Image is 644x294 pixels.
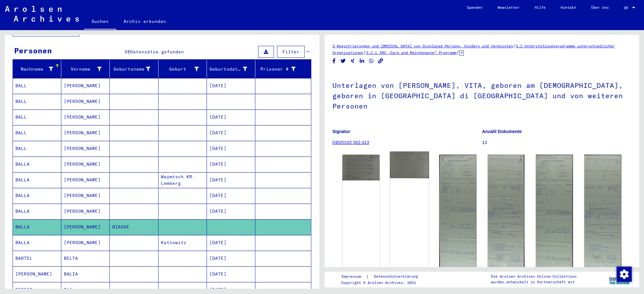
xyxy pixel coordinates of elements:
span: Filter [282,49,299,55]
mat-cell: [PERSON_NAME] [61,78,110,94]
mat-cell: [DATE] [207,78,255,94]
div: Vorname [64,64,109,74]
div: | [341,273,425,280]
div: Vorname [64,66,102,72]
mat-cell: BALLA [13,172,61,188]
img: 002.jpg [488,155,525,271]
p: 13 [482,139,631,146]
a: Archiv erkunden [116,14,174,29]
mat-cell: [DATE] [207,235,255,250]
a: Impressum [341,273,366,280]
mat-header-cell: Geburtsname [110,60,158,78]
b: Anzahl Dokumente [482,129,522,134]
mat-header-cell: Vorname [61,60,110,78]
mat-cell: [DATE] [207,125,255,141]
mat-cell: [PERSON_NAME] [61,110,110,125]
mat-cell: [DATE] [207,188,255,203]
div: Geburtsdatum [209,66,247,72]
a: Datenschutzerklärung [369,273,425,280]
a: 3.2.1 IRO „Care and Maintenance“ Programm [366,50,456,55]
mat-cell: BALIA [61,266,110,282]
div: Personen [14,45,52,56]
div: Geburtsname [112,64,158,74]
mat-cell: BELTA [61,251,110,266]
mat-cell: Waymtsch KR. Lemberg [158,172,207,188]
p: Die Arolsen Archives Online-Collections [491,274,577,279]
mat-cell: BALLA [13,157,61,172]
mat-cell: BALLA [13,235,61,250]
p: Copyright © Arolsen Archives, 2021 [341,280,425,286]
mat-cell: [PERSON_NAME] [61,141,110,156]
div: Nachname [15,66,53,72]
mat-cell: [PERSON_NAME] [61,94,110,109]
span: / [456,50,459,55]
img: yv_logo.png [608,271,631,287]
mat-cell: [DATE] [207,157,255,172]
mat-cell: BARTEL [13,251,61,266]
a: 03020102 002.413 [332,140,369,145]
img: 002.jpg [584,155,621,272]
mat-header-cell: Prisoner # [255,60,311,78]
button: Share on Twitter [340,57,347,65]
div: Prisoner # [258,64,303,74]
h1: Unterlagen von [PERSON_NAME], VITA, geboren am [DEMOGRAPHIC_DATA], geboren in [GEOGRAPHIC_DATA] d... [332,71,631,119]
mat-cell: BIASSE [110,219,158,235]
mat-cell: BALL [13,110,61,125]
span: Datensätze gefunden [130,49,184,55]
button: Share on LinkedIn [359,57,365,65]
mat-header-cell: Geburt‏ [158,60,207,78]
img: 002.jpg [390,152,429,178]
img: 001.jpg [439,155,476,271]
mat-cell: BALL [13,94,61,109]
mat-cell: [DATE] [207,266,255,282]
mat-cell: BALL [13,125,61,141]
div: Geburt‏ [161,64,207,74]
mat-cell: BALL [13,141,61,156]
span: / [513,43,516,49]
mat-cell: [PERSON_NAME] [61,219,110,235]
mat-cell: BALL [13,78,61,94]
mat-cell: [DATE] [207,172,255,188]
mat-cell: [PERSON_NAME] [61,188,110,203]
img: 001.jpg [342,155,380,180]
mat-cell: [PERSON_NAME] [61,235,110,250]
mat-header-cell: Nachname [13,60,61,78]
button: Share on Xing [349,57,356,65]
button: Filter [277,46,305,58]
span: / [363,50,366,55]
button: Copy link [377,57,384,65]
mat-cell: [DATE] [207,251,255,266]
mat-cell: BALLA [13,219,61,235]
mat-cell: [DATE] [207,110,255,125]
img: Arolsen_neg.svg [5,6,79,22]
mat-cell: [PERSON_NAME] [61,172,110,188]
div: Nachname [15,64,61,74]
mat-cell: [PERSON_NAME] [13,266,61,282]
mat-cell: [PERSON_NAME] [61,125,110,141]
a: 3 Registrierungen und [MEDICAL_DATA] von Displaced Persons, Kindern und Vermissten [332,44,513,48]
mat-cell: [DATE] [207,141,255,156]
mat-cell: BALLA [13,188,61,203]
mat-cell: BALLA [13,204,61,219]
mat-cell: [PERSON_NAME] [61,204,110,219]
mat-cell: [PERSON_NAME] [61,157,110,172]
button: Share on Facebook [331,57,337,65]
img: 001.jpg [536,155,573,277]
mat-cell: Kattowitz [158,235,207,250]
div: Geburtsname [112,66,150,72]
div: Prisoner # [258,66,296,72]
span: 58 [125,49,130,55]
div: Geburtsdatum [209,64,255,74]
a: Suchen [84,14,116,30]
mat-header-cell: Geburtsdatum [207,60,255,78]
mat-cell: [DATE] [207,204,255,219]
p: wurden entwickelt in Partnerschaft mit [491,279,577,285]
b: Signatur [332,129,350,134]
img: Zustimmung ändern [617,267,632,282]
button: Share on WhatsApp [368,57,375,65]
span: DE [624,6,631,10]
div: Geburt‏ [161,66,199,72]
